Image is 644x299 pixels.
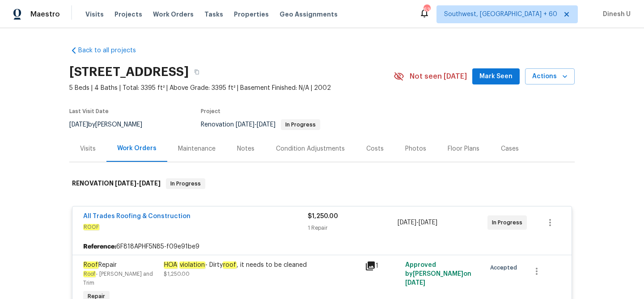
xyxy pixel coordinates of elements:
div: 1 [365,261,400,271]
span: Maestro [30,10,60,19]
span: Actions [532,71,568,82]
div: - Dirty , it needs to be cleaned [164,261,360,270]
div: by [PERSON_NAME] [69,119,153,130]
span: Tasks [204,11,223,17]
span: Renovation [201,122,320,128]
span: - [PERSON_NAME] and Trim [83,271,153,286]
span: Dinesh U [599,10,631,19]
div: Floor Plans [448,144,479,153]
div: 6F818APHF5N85-f09e91be9 [72,239,572,255]
a: All Trades Roofing & Construction [83,213,191,219]
b: Reference: [83,242,116,251]
div: Condition Adjustments [276,144,345,153]
span: [DATE] [236,122,254,128]
span: [DATE] [139,180,161,186]
div: Cases [501,144,519,153]
div: RENOVATION [DATE]-[DATE]In Progress [69,169,575,198]
span: - [115,180,161,186]
div: Work Orders [117,144,157,153]
div: Maintenance [178,144,216,153]
span: [DATE] [419,219,437,226]
h6: RENOVATION [72,178,161,189]
span: Accepted [490,263,521,272]
div: Notes [237,144,254,153]
a: Back to all projects [69,46,155,55]
button: Actions [525,68,575,85]
button: Mark Seen [472,68,520,85]
span: Geo Assignments [280,10,338,19]
div: Photos [405,144,426,153]
span: Approved by [PERSON_NAME] on [405,262,471,286]
span: Projects [114,10,142,19]
em: Roof [83,261,98,269]
span: $1,250.00 [164,271,190,277]
h2: [STREET_ADDRESS] [69,67,189,76]
span: In Progress [492,218,526,227]
div: 638 [424,5,430,14]
span: Not seen [DATE] [410,72,467,81]
span: [DATE] [257,122,275,128]
em: Roof [83,271,96,277]
em: violation [179,261,205,269]
em: HOA [164,261,178,269]
span: Mark Seen [479,71,513,82]
span: - [398,218,437,227]
span: Project [201,109,220,114]
span: $1,250.00 [308,213,338,219]
div: 1 Repair [308,223,398,232]
div: Visits [80,144,96,153]
em: ROOF [83,224,99,230]
span: Last Visit Date [69,109,109,114]
span: [DATE] [115,180,136,186]
span: [DATE] [405,280,425,286]
span: Visits [85,10,104,19]
span: Repair [83,261,117,269]
button: Copy Address [189,64,205,80]
em: roof [223,261,237,269]
span: [DATE] [398,219,416,226]
span: Work Orders [153,10,194,19]
span: - [236,122,275,128]
span: [DATE] [69,122,88,128]
span: 5 Beds | 4 Baths | Total: 3395 ft² | Above Grade: 3395 ft² | Basement Finished: N/A | 2002 [69,84,394,93]
span: In Progress [167,179,204,188]
span: Properties [234,10,269,19]
div: Costs [366,144,384,153]
span: Southwest, [GEOGRAPHIC_DATA] + 60 [444,10,557,19]
span: In Progress [282,122,319,127]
